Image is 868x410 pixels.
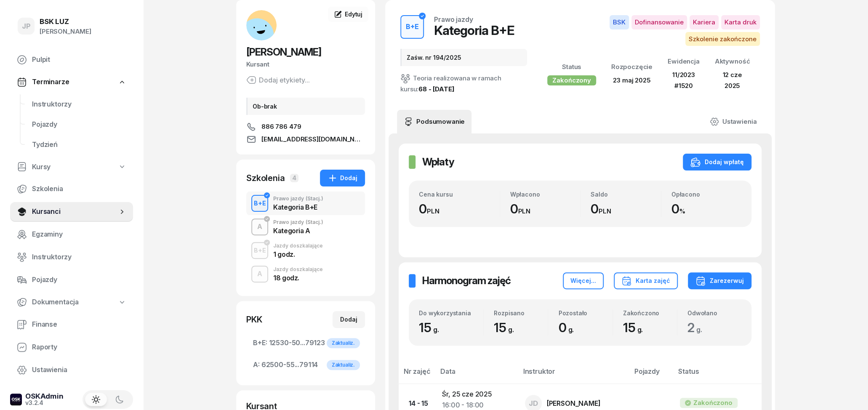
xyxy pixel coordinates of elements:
div: 0 [419,201,500,217]
div: Ob-brak [246,98,365,115]
div: 18 godz. [273,274,323,281]
div: Kategoria A [273,227,323,234]
span: 12530-50...79123 [253,338,358,349]
button: A [251,266,268,282]
a: [EMAIL_ADDRESS][DOMAIN_NAME] [246,134,365,144]
div: Kategoria B+E [434,23,514,38]
button: Zarezerwuj [688,272,751,289]
div: Zaktualiz. [327,338,360,348]
a: Ustawienia [703,110,763,133]
div: B+E [402,20,422,34]
span: Terminarze [32,77,69,88]
span: 23 maj 2025 [613,76,650,84]
div: Teoria realizowana w ramach kursu: [400,73,527,95]
div: Jazdy doszkalające [273,267,323,272]
div: Saldo [591,191,661,198]
div: Zakończony [547,75,596,85]
span: [EMAIL_ADDRESS][DOMAIN_NAME] [261,134,365,144]
div: A [254,220,266,234]
th: Pojazdy [629,366,674,384]
span: JP [22,23,31,30]
span: 15 [419,320,443,335]
div: Kursant [246,59,365,70]
div: 0 [510,201,580,217]
th: Status [673,366,761,384]
div: 11/2023 #1520 [668,69,700,91]
small: PLN [599,207,611,215]
span: Pojazdy [32,119,126,130]
span: 15 [623,320,647,335]
button: B+E [400,15,424,39]
h2: Wpłaty [422,155,454,169]
a: Finanse [10,314,133,335]
div: Zaktualiz. [327,360,360,370]
span: Kursy [32,162,51,173]
span: 15 [494,320,518,335]
a: Pojazdy [10,270,133,290]
button: B+E [251,195,268,212]
div: PKK [246,314,262,325]
button: Dodaj wpłatę [683,154,751,170]
img: logo-xs-dark@2x.png [10,394,22,405]
span: Egzaminy [32,229,126,240]
span: Pulpit [32,54,126,65]
span: Edytuj [345,11,362,18]
button: Karta zajęć [614,272,678,289]
div: Cena kursu [419,191,500,198]
a: Kursy [10,157,133,177]
div: Prawo jazdy [273,220,323,225]
a: Edytuj [328,7,368,22]
span: [PERSON_NAME] [246,46,321,58]
th: Instruktor [518,366,629,384]
button: B+E [251,242,268,259]
a: Instruktorzy [10,247,133,267]
button: APrawo jazdy(Stacj.)Kategoria A [246,215,365,239]
span: 4 [290,174,298,182]
div: Rozpoczęcie [611,61,652,72]
span: Tydzień [32,139,126,150]
div: Zakończono [693,397,732,408]
div: Zarezerwuj [695,276,744,286]
button: Więcej... [563,272,604,289]
span: Ustawienia [32,365,126,375]
h2: Harmonogram zajęć [422,274,511,288]
div: B+E [250,198,269,208]
th: Data [435,366,518,384]
span: 62500-55...79114 [253,359,358,370]
div: Prawo jazdy [434,16,473,23]
span: B+E: [253,338,267,349]
div: Dodaj wpłatę [690,157,744,167]
div: [PERSON_NAME] [547,400,601,407]
span: Finanse [32,319,126,330]
div: Prawo jazdy [273,196,323,201]
div: Do wykorzystania [419,309,483,317]
div: Kategoria B+E [273,204,323,210]
a: Ustawienia [10,360,133,380]
div: Dodaj [327,173,357,183]
span: Instruktorzy [32,252,126,263]
a: Kursanci [10,202,133,222]
div: Jazdy doszkalające [273,243,323,248]
small: % [679,207,685,215]
button: AJazdy doszkalające18 godz. [246,262,365,286]
a: Pojazdy [25,114,133,135]
a: Egzaminy [10,224,133,245]
span: Kursanci [32,206,118,217]
a: A:62500-55...79114Zaktualiz. [246,355,365,375]
button: Dodaj [320,170,365,186]
span: 2 [687,320,706,335]
a: Instruktorzy [25,94,133,114]
div: [PERSON_NAME] [40,26,91,37]
span: Kariera [690,15,719,29]
div: Ewidencja [668,56,700,67]
div: Rozpisano [494,309,548,317]
span: Szkolenia [32,184,126,194]
div: BSK LUZ [40,18,91,25]
a: Raporty [10,337,133,357]
small: PLN [427,207,439,215]
div: 12 cze 2025 [714,69,750,91]
button: Dodaj [333,311,365,328]
small: PLN [518,207,530,215]
div: Więcej... [570,276,596,286]
div: Status [547,61,596,72]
